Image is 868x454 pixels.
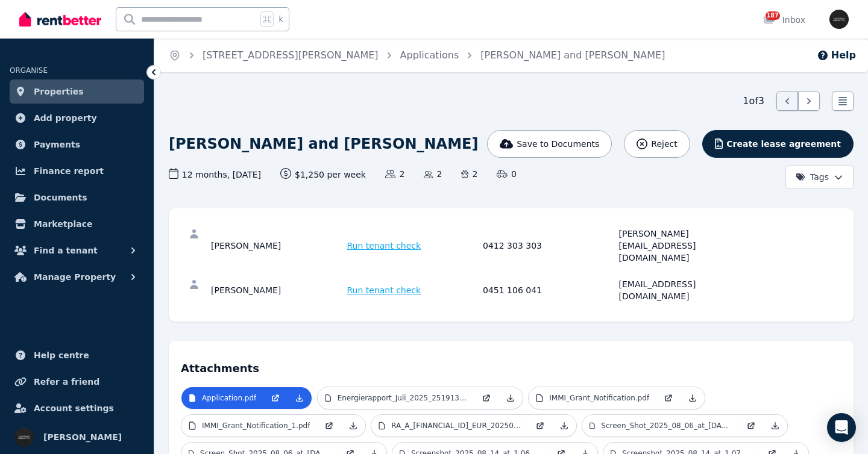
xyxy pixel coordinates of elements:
button: Find a tenant [10,238,144,263]
span: Payments [34,137,80,152]
button: Reject [624,130,690,158]
span: ORGANISE [10,66,48,75]
span: Add property [34,111,97,125]
a: Download Attachment [341,415,365,437]
span: Create lease agreement [726,138,841,150]
p: Screen_Shot_2025_08_06_at_[DATE]_pm.png [601,421,732,431]
div: [PERSON_NAME] [211,228,344,264]
span: Documents [34,190,87,205]
p: Application.pdf [202,393,256,403]
a: Download Attachment [498,387,523,409]
span: Run tenant check [347,284,421,296]
span: Help centre [34,348,89,362]
span: Reject [651,138,677,150]
span: Refer a friend [34,375,99,389]
span: 0 [497,168,516,180]
a: Download Attachment [763,415,787,437]
a: Download Attachment [681,387,705,409]
div: Inbox [763,14,805,26]
button: Help [817,48,856,63]
span: 2 [461,168,477,180]
a: Download Attachment [288,387,312,409]
img: Tim Troy [829,10,849,29]
a: Energierapport_Juli_2025_25191314.pdf [318,387,474,409]
p: IMMI_Grant_Notification_1.pdf [202,421,310,431]
nav: Breadcrumb [154,39,679,72]
a: Application.pdf [181,387,263,409]
a: Open in new Tab [317,415,341,437]
div: [PERSON_NAME][EMAIL_ADDRESS][DOMAIN_NAME] [619,228,752,264]
p: Energierapport_Juli_2025_25191314.pdf [338,393,468,403]
div: [EMAIL_ADDRESS][DOMAIN_NAME] [619,278,752,302]
a: Account settings [10,396,144,420]
a: Finance report [10,159,144,183]
a: Download Attachment [552,415,576,437]
span: Find a tenant [34,243,98,258]
span: 1 of 3 [743,94,764,108]
a: Open in new Tab [263,387,288,409]
span: 187 [766,11,780,20]
div: Open Intercom Messenger [827,413,856,442]
h4: Attachments [181,353,841,377]
p: IMMI_Grant_Notification.pdf [549,393,649,403]
img: Tim Troy [14,428,34,447]
a: [PERSON_NAME] and [PERSON_NAME] [480,49,665,61]
button: Save to Documents [487,130,612,158]
span: 2 [385,168,404,180]
span: k [278,14,283,24]
a: Add property [10,106,144,130]
span: Tags [796,171,829,183]
a: Marketplace [10,212,144,236]
span: [PERSON_NAME] [43,430,122,444]
a: Screen_Shot_2025_08_06_at_[DATE]_pm.png [582,415,739,437]
a: Open in new Tab [739,415,763,437]
span: Run tenant check [347,240,421,252]
a: Applications [400,49,459,61]
a: IMMI_Grant_Notification_1.pdf [181,415,317,437]
p: RA_A_[FINANCIAL_ID]_EUR_202506.pdf [391,421,521,431]
a: Refer a friend [10,370,144,394]
button: Create lease agreement [702,130,854,158]
div: 0451 106 041 [483,278,615,302]
a: RA_A_[FINANCIAL_ID]_EUR_202506.pdf [371,415,528,437]
a: Open in new Tab [474,387,498,409]
a: IMMI_Grant_Notification.pdf [529,387,656,409]
a: Open in new Tab [528,415,552,437]
div: 0412 303 303 [483,228,615,264]
a: Open in new Tab [656,387,681,409]
button: Manage Property [10,265,144,289]
div: [PERSON_NAME] [211,278,344,302]
span: Account settings [34,401,114,415]
button: Tags [785,165,854,189]
a: Help centre [10,343,144,367]
a: Documents [10,185,144,210]
span: 12 months , [DATE] [169,168,261,181]
span: $1,250 per week [280,168,366,181]
span: Manage Property [34,270,116,284]
span: Properties [34,84,84,99]
a: Properties [10,79,144,104]
a: Payments [10,132,144,157]
h1: [PERSON_NAME] and [PERSON_NAME] [169,134,478,154]
a: [STREET_ADDRESS][PERSON_NAME] [203,49,379,61]
span: Save to Documents [517,138,599,150]
span: Finance report [34,164,104,178]
img: RentBetter [19,10,101,28]
span: 2 [424,168,442,180]
span: Marketplace [34,217,92,231]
